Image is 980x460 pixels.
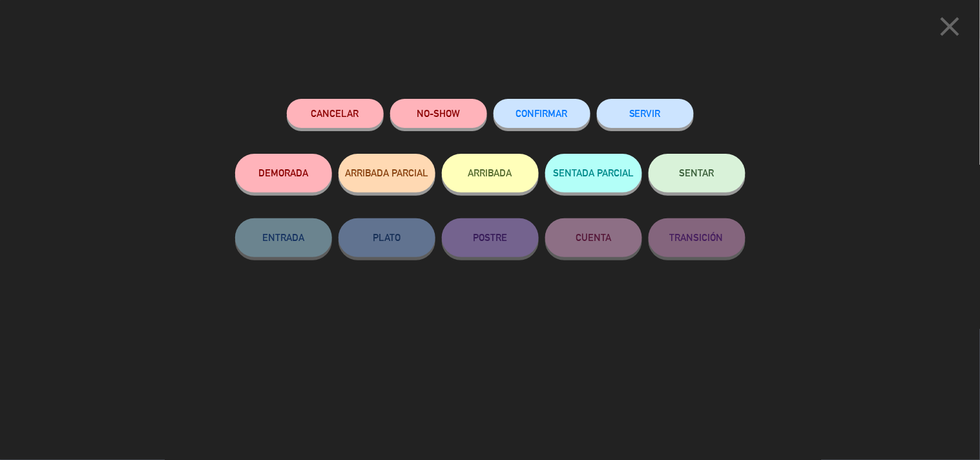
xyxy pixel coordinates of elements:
span: ARRIBADA PARCIAL [345,167,428,178]
button: ARRIBADA [442,154,539,193]
button: close [930,10,970,48]
span: CONFIRMAR [516,108,568,119]
button: SENTAR [649,154,745,193]
button: DEMORADA [235,154,332,193]
button: POSTRE [442,218,539,257]
span: SENTAR [680,167,714,178]
button: SERVIR [597,99,694,128]
button: TRANSICIÓN [649,218,745,257]
button: CONFIRMAR [494,99,590,128]
button: SENTADA PARCIAL [545,154,642,193]
i: close [934,10,966,43]
button: ARRIBADA PARCIAL [339,154,435,193]
button: ENTRADA [235,218,332,257]
button: NO-SHOW [390,99,487,128]
button: CUENTA [545,218,642,257]
button: Cancelar [287,99,384,128]
button: PLATO [339,218,435,257]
